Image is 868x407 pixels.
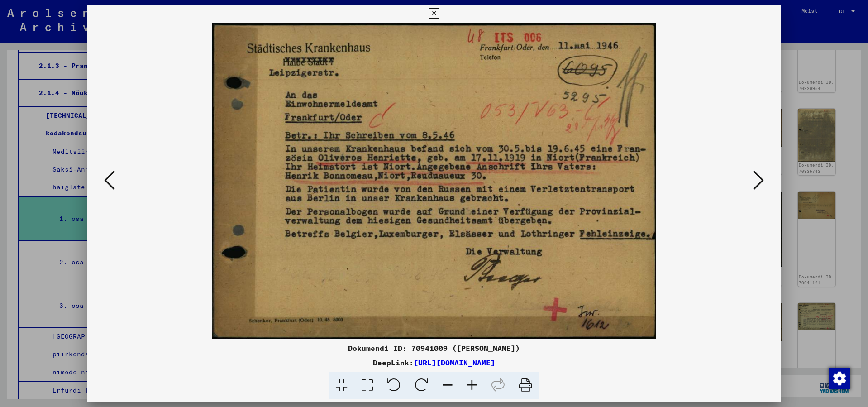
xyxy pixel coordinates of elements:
div: Nõusoleku muutmine [828,367,850,389]
font: Dokumendi ID: 70941009 ([PERSON_NAME]) [348,344,520,353]
a: [URL][DOMAIN_NAME] [414,358,495,367]
img: Nõusoleku muutmine [829,368,850,389]
img: 001.jpg [212,23,656,339]
font: DeepLink: [373,358,414,367]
